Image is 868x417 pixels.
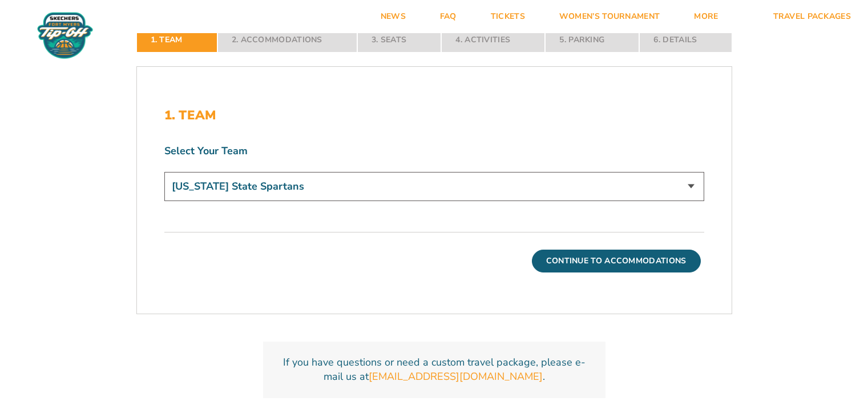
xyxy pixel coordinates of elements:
[532,250,701,272] button: Continue To Accommodations
[164,108,704,123] h2: 1. Team
[34,11,96,59] img: Fort Myers Tip-Off
[369,370,543,384] a: [EMAIL_ADDRESS][DOMAIN_NAME]
[277,355,592,384] p: If you have questions or need a custom travel package, please e-mail us at .
[164,144,704,158] label: Select Your Team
